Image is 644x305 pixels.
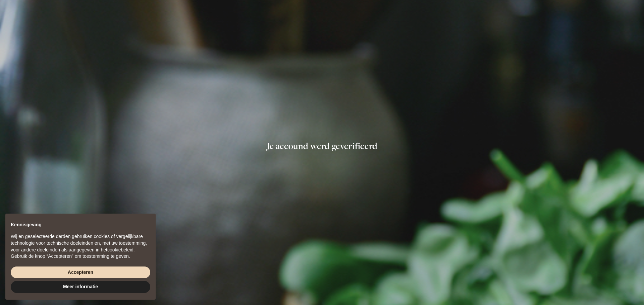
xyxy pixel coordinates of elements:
h1: Je accound werd geverifieerd [255,141,389,151]
iframe: Ybug feedback widget [599,292,639,305]
h2: Kennisgeving [11,222,150,228]
a: cookiebeleid [107,247,133,252]
p: Gebruik de knop “Accepteren” om toestemming te geven. [11,253,150,260]
button: Meer informatie [11,281,150,293]
p: Wij en geselecteerde derden gebruiken cookies of vergelijkbare technologie voor technische doelei... [11,233,150,253]
button: Accepteren [11,266,150,279]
